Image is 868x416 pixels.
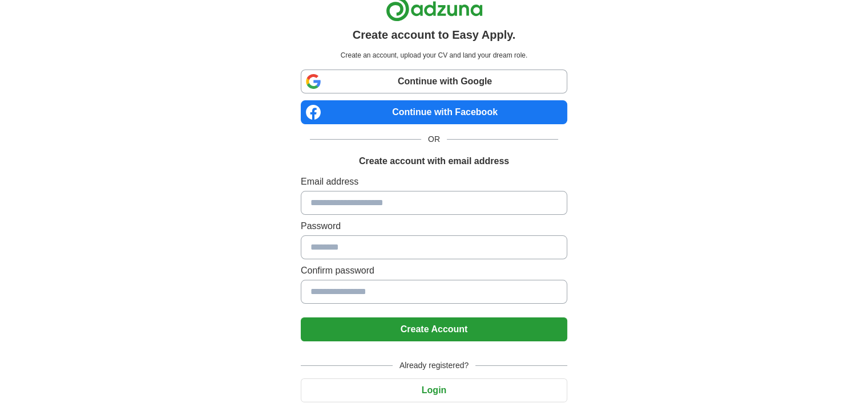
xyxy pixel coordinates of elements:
h1: Create account with email address [359,154,509,168]
span: Already registered? [393,360,475,372]
label: Password [301,219,567,233]
a: Login [301,385,567,395]
label: Confirm password [301,264,567,278]
a: Continue with Google [301,70,567,93]
span: OR [421,133,447,145]
p: Create an account, upload your CV and land your dream role. [303,50,565,60]
button: Create Account [301,317,567,341]
a: Continue with Facebook [301,100,567,124]
button: Login [301,378,567,402]
h1: Create account to Easy Apply. [353,26,516,43]
label: Email address [301,175,567,189]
